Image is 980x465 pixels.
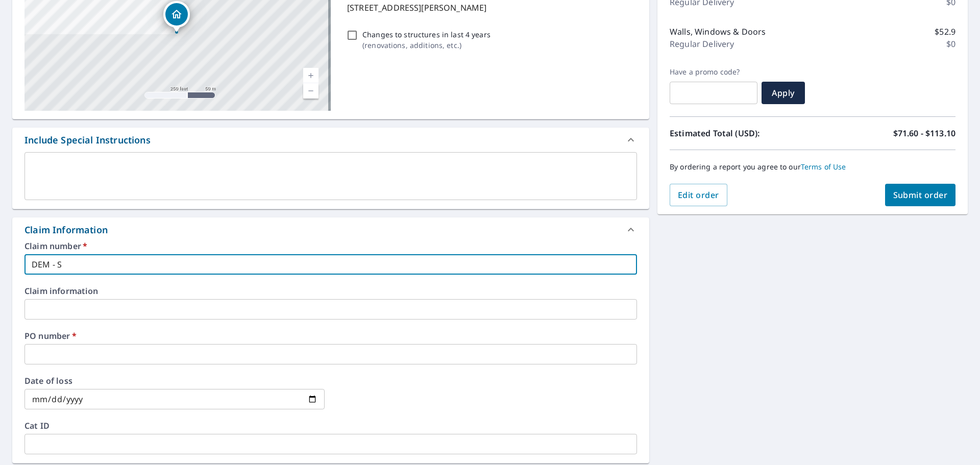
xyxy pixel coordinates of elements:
[885,184,956,206] button: Submit order
[670,162,955,172] p: By ordering a report you agree to our
[303,68,318,83] a: Current Level 17, Zoom In
[893,189,948,201] span: Submit order
[362,29,491,40] p: Changes to structures in last 4 years
[12,128,649,152] div: Include Special Instructions
[303,83,318,99] a: Current Level 17, Zoom Out
[24,223,108,237] div: Claim Information
[670,184,727,206] button: Edit order
[24,377,325,385] label: Date of loss
[12,217,649,242] div: Claim Information
[670,67,757,77] label: Have a promo code?
[24,242,637,250] label: Claim number
[163,1,190,33] div: Dropped pin, building 1, Residential property, 8382 Scarlet Glen Ct Millersville, MD 21108
[362,40,491,51] p: ( renovations, additions, etc. )
[347,2,633,14] p: [STREET_ADDRESS][PERSON_NAME]
[893,127,955,139] p: $71.60 - $113.10
[24,133,151,147] div: Include Special Instructions
[670,127,813,139] p: Estimated Total (USD):
[24,332,637,340] label: PO number
[762,82,805,104] button: Apply
[670,26,766,38] p: Walls, Windows & Doors
[770,87,797,99] span: Apply
[678,189,719,201] span: Edit order
[935,26,955,38] p: $52.9
[24,287,637,295] label: Claim information
[24,422,637,430] label: Cat ID
[946,38,955,50] p: $0
[670,38,734,50] p: Regular Delivery
[801,162,846,172] a: Terms of Use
